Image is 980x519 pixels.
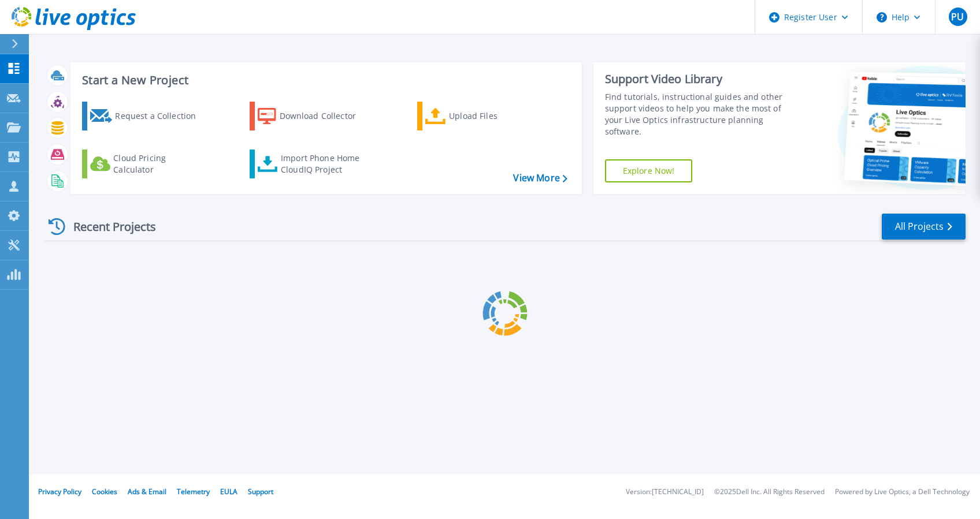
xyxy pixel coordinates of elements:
[417,102,546,130] a: Upload Files
[449,104,541,128] div: Upload Files
[128,487,166,496] a: Ads & Email
[250,102,378,130] a: Download Collector
[113,152,206,176] div: Cloud Pricing Calculator
[605,91,793,137] div: Find tutorials, instructional guides and other support videos to help you make the most of your L...
[605,72,793,87] div: Support Video Library
[280,104,372,128] div: Download Collector
[220,487,237,496] a: EULA
[626,488,704,496] li: Version: [TECHNICAL_ID]
[835,488,970,496] li: Powered by Live Optics, a Dell Technology
[281,152,371,176] div: Import Phone Home CloudIQ Project
[82,150,211,178] a: Cloud Pricing Calculator
[605,159,693,182] a: Explore Now!
[82,74,567,87] h3: Start a New Project
[951,12,964,21] span: PU
[38,487,81,496] a: Privacy Policy
[82,102,211,130] a: Request a Collection
[92,487,117,496] a: Cookies
[513,173,567,184] a: View More
[177,487,210,496] a: Telemetry
[714,488,825,496] li: © 2025 Dell Inc. All Rights Reserved
[44,212,172,241] div: Recent Projects
[248,487,273,496] a: Support
[115,104,207,128] div: Request a Collection
[882,214,966,240] a: All Projects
